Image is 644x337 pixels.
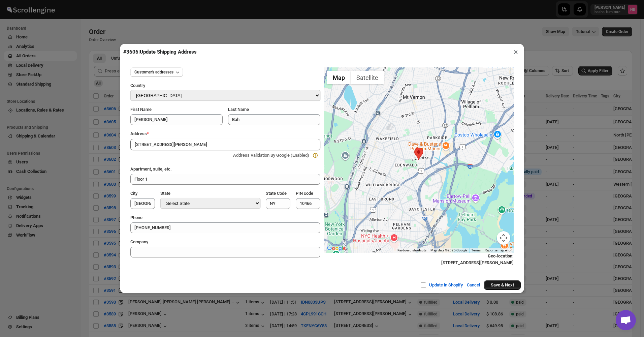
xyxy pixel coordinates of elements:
[266,191,287,196] span: State Code
[130,67,183,77] button: Customer's addresses
[130,82,320,90] div: Country
[134,69,173,75] span: Customer's addresses
[325,244,348,253] a: Open this area in Google Maps (opens a new window)
[324,253,514,266] div: [STREET_ADDRESS][PERSON_NAME]
[471,248,481,252] a: Terms (opens in new tab)
[130,107,152,112] span: First Name
[416,278,467,292] button: Update in Shopify
[130,191,137,196] span: City
[511,47,521,57] button: ×
[130,166,172,172] span: Apartment, suite, etc.
[488,253,514,258] b: Geo-location :
[325,244,348,253] img: Google
[463,278,484,292] button: Cancel
[430,248,467,252] span: Map data ©2025 Google
[130,130,320,137] div: Address
[130,215,142,220] span: Phone
[429,282,463,287] span: Update in Shopify
[228,107,249,112] span: Last Name
[616,310,636,330] div: Open chat
[497,231,510,245] button: Map camera controls
[484,280,521,290] button: Save & Next
[233,153,309,158] span: Address Validation By Google (Enabled)
[130,239,148,244] span: Company
[296,191,313,196] span: PIN code
[327,71,351,84] button: Show street map
[485,248,512,252] a: Report a map error
[351,71,384,84] button: Show satellite imagery
[130,139,320,150] input: Enter a address
[397,248,426,253] button: Keyboard shortcuts
[160,190,260,198] div: State
[123,49,197,55] span: #3606 | Update Shipping Address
